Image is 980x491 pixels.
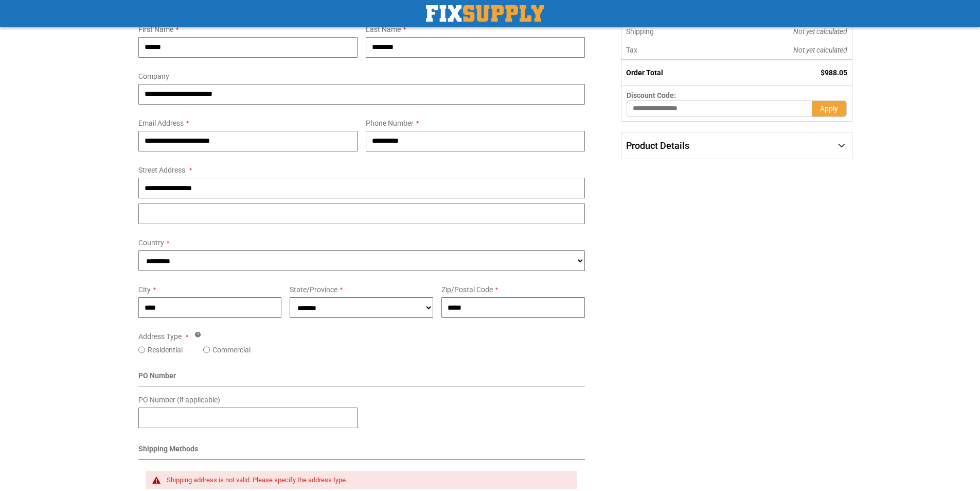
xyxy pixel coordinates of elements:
[138,370,585,386] div: PO Number
[626,27,654,36] span: Shipping
[167,476,567,484] div: Shipping address is not valid. Please specify the address type.
[366,25,401,33] span: Last Name
[627,91,676,99] span: Discount Code:
[138,25,173,33] span: First Name
[821,69,847,77] span: $988.05
[138,444,585,460] div: Shipping Methods
[426,5,544,22] img: Fix Industrial Supply
[793,27,847,36] span: Not yet calculated
[290,285,337,294] span: State/Province
[793,46,847,54] span: Not yet calculated
[626,69,663,77] strong: Order Total
[820,105,838,113] span: Apply
[138,72,169,80] span: Company
[138,332,182,341] span: Address Type
[138,396,220,404] span: PO Number (if applicable)
[138,285,151,294] span: City
[626,140,689,151] span: Product Details
[621,41,724,60] th: Tax
[138,166,185,174] span: Street Address
[212,345,251,355] label: Commercial
[366,119,414,127] span: Phone Number
[138,119,184,127] span: Email Address
[138,239,164,247] span: Country
[812,100,847,117] button: Apply
[441,285,493,294] span: Zip/Postal Code
[148,345,183,355] label: Residential
[426,5,544,22] a: store logo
